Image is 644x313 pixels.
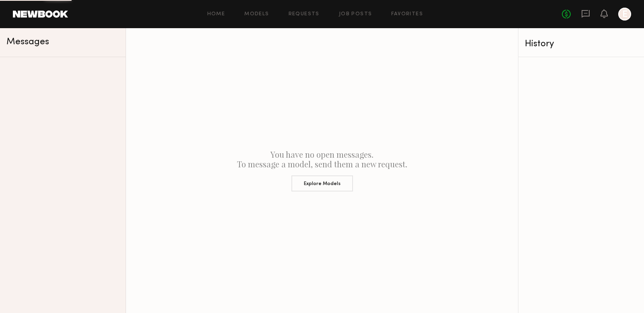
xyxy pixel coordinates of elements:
[289,12,320,17] a: Requests
[6,37,49,47] span: Messages
[291,175,353,192] button: Explore Models
[525,39,638,49] div: History
[618,8,631,21] a: E
[207,12,225,17] a: Home
[339,12,372,17] a: Job Posts
[126,28,518,313] div: You have no open messages. To message a model, send them a new request.
[244,12,269,17] a: Models
[132,169,512,192] a: Explore Models
[391,12,423,17] a: Favorites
